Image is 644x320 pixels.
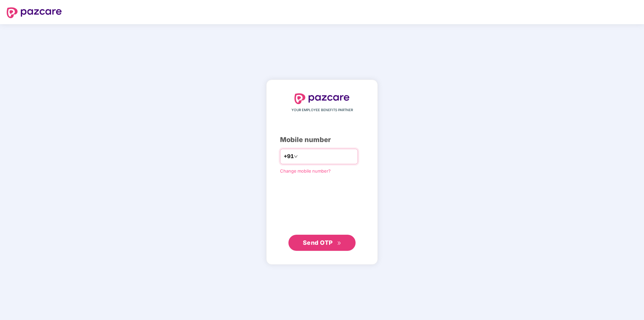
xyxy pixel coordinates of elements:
[284,152,294,161] span: +91
[280,168,331,174] a: Change mobile number?
[7,7,62,18] img: logo
[294,93,350,104] img: logo
[294,154,298,158] span: down
[291,107,353,113] span: YOUR EMPLOYEE BENEFITS PARTNER
[303,239,333,246] span: Send OTP
[280,135,364,145] div: Mobile number
[337,241,341,245] span: double-right
[288,235,356,251] button: Send OTPdouble-right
